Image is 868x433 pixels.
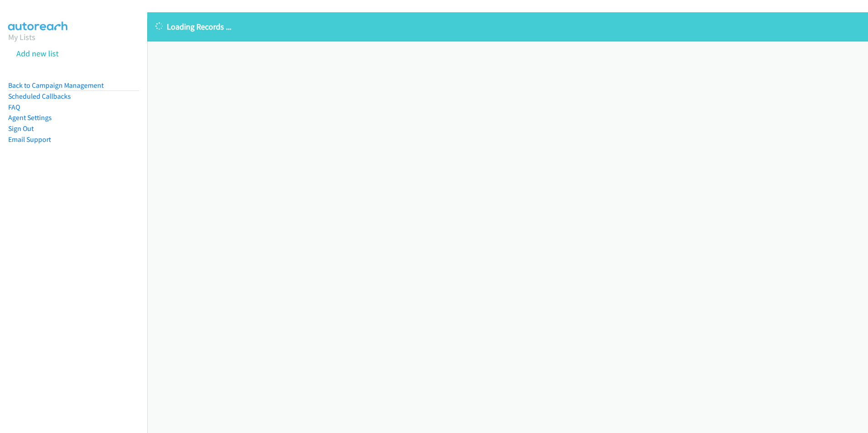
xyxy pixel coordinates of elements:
p: Loading Records ... [155,20,860,33]
a: My Lists [8,32,35,42]
a: Add new list [16,48,59,59]
a: Agent Settings [8,113,52,122]
a: Email Support [8,135,51,144]
a: Sign Out [8,124,34,133]
a: Back to Campaign Management [8,81,104,90]
a: Scheduled Callbacks [8,92,71,101]
a: FAQ [8,103,20,111]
